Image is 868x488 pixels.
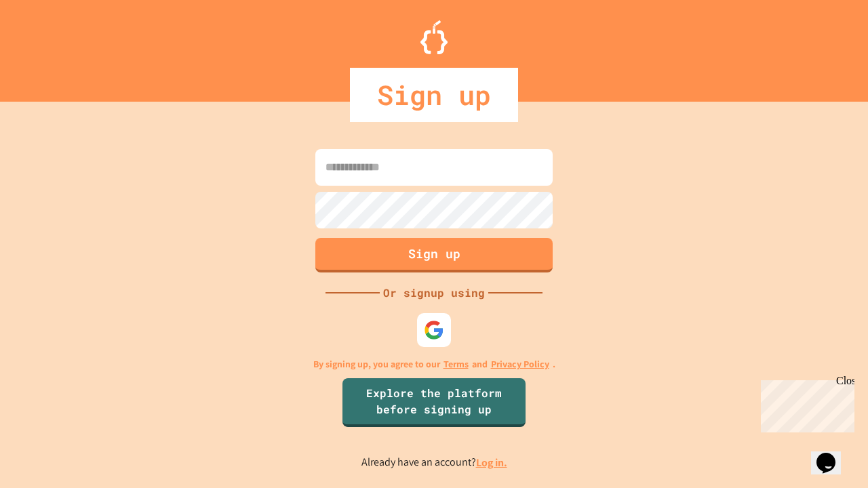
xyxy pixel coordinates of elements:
[443,357,469,371] a: Terms
[755,375,854,432] iframe: chat widget
[380,285,488,301] div: Or signup using
[811,434,854,474] iframe: chat widget
[491,357,549,371] a: Privacy Policy
[313,357,555,371] p: By signing up, you agree to our and .
[361,454,507,471] p: Already have an account?
[342,378,526,427] a: Explore the platform before signing up
[424,320,444,340] img: google-icon.svg
[5,5,94,86] div: Chat with us now!Close
[476,455,507,470] a: Log in.
[315,238,553,272] button: Sign up
[350,68,518,122] div: Sign up
[420,20,448,54] img: Logo.svg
